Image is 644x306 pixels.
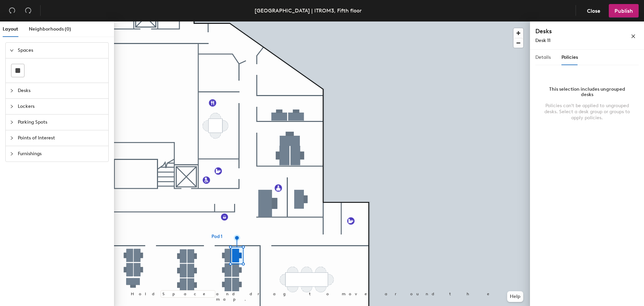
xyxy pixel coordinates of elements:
button: Close [581,4,606,17]
span: Details [535,54,551,60]
button: Publish [609,4,639,17]
span: collapsed [10,89,14,93]
h4: Desks [535,27,609,36]
div: [GEOGRAPHIC_DATA] | ITROM3, Fifth floor [255,6,362,15]
span: undo [9,7,15,14]
button: Undo (⌘ + Z) [5,4,19,17]
span: Points of Interest [18,130,104,146]
span: Close [587,8,600,14]
span: expanded [10,48,14,52]
div: Policies can't be applied to ungrouped desks. Select a desk group or groups to apply policies. [543,103,631,121]
button: Help [507,291,523,302]
span: close [631,34,636,39]
span: Desks [18,83,104,98]
span: Furnishings [18,146,104,162]
span: Layout [3,26,18,32]
span: Lockers [18,99,104,114]
span: Policies [561,54,578,60]
span: Neighborhoods (0) [29,26,71,32]
div: This selection includes ungrouped desks [543,87,631,97]
span: collapsed [10,104,14,108]
span: Publish [614,8,633,14]
span: Spaces [18,43,104,58]
span: Desk 11 [535,38,550,43]
button: Redo (⌘ + ⇧ + Z) [21,4,35,17]
span: collapsed [10,120,14,124]
span: Parking Spots [18,115,104,130]
span: collapsed [10,136,14,140]
span: collapsed [10,152,14,156]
